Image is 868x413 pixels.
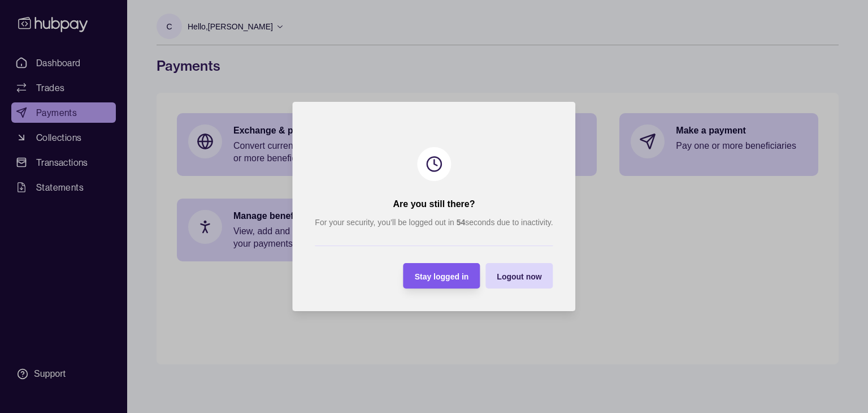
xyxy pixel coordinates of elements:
button: Logout now [485,263,553,289]
strong: 54 [457,218,466,227]
span: Logout now [497,272,541,281]
h2: Are you still there? [393,198,475,210]
p: For your security, you’ll be logged out in seconds due to inactivity. [315,216,553,229]
button: Stay logged in [403,263,480,289]
span: Stay logged in [415,272,469,281]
